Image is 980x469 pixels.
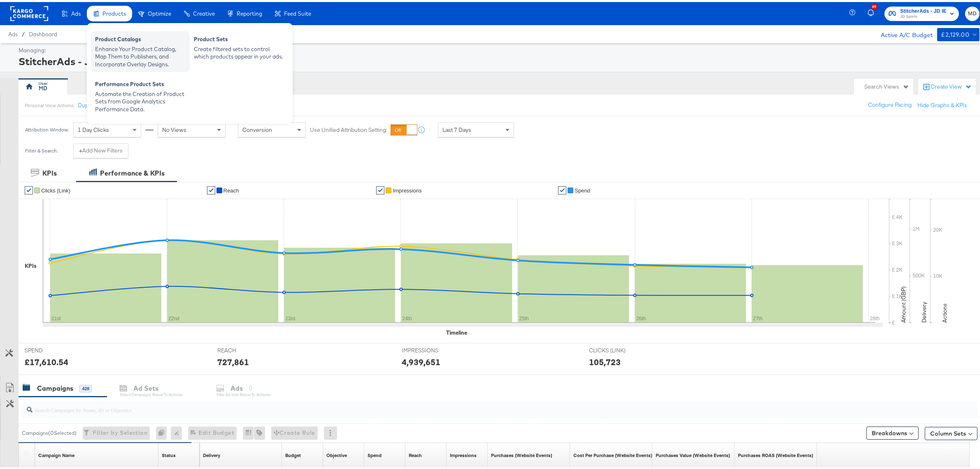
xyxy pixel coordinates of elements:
div: 0 [156,424,171,438]
div: Purchases Value (Website Events) [656,450,730,457]
span: Reach [223,185,239,192]
div: Campaign Name [38,450,74,457]
span: MD [968,7,976,16]
div: Objective [326,450,347,457]
button: Configure Pacing [862,96,917,110]
div: 69 [871,2,878,8]
a: Shows the current state of your Ad Campaign. [162,450,176,457]
div: Campaigns ( 0 Selected) [22,427,77,435]
a: Your campaign's objective. [326,450,347,457]
div: Performance & KPIs [100,166,165,176]
span: Feed Suite [284,8,311,15]
span: Clicks (Link) [41,185,70,192]
span: 1 Day Clicks [78,124,109,131]
div: Impressions [450,450,477,457]
span: Impressions [393,185,421,192]
a: Dashboard [29,29,57,35]
a: The total value of the purchase actions tracked by your Custom Audience pixel on your website aft... [656,450,730,457]
span: / [18,29,29,35]
span: SPEND [25,345,86,352]
div: 727,861 [217,354,249,366]
a: ✔ [558,184,566,192]
span: Ads [8,29,18,35]
span: Ads [71,8,81,15]
text: Actions [941,301,948,321]
div: Filter & Search: [25,146,58,152]
div: StitcherAds - JD IE [19,52,978,66]
div: Campaigns [37,382,73,391]
button: +Add New Filters [73,141,128,156]
div: KPIs [42,166,57,176]
div: Personal View Actions: [25,100,74,107]
button: Hide Graphs & KPIs [917,99,967,107]
a: The total value of the purchase actions divided by spend tracked by your Custom Audience pixel on... [738,450,813,457]
div: Delivery [203,450,220,457]
div: 105,723 [589,354,621,366]
a: ✔ [376,184,384,192]
span: REACH [217,345,279,352]
span: Conversion [242,124,272,131]
div: Active A/C Budget [873,26,933,38]
strong: + [79,145,82,152]
a: The total amount spent to date. [368,450,382,457]
a: The number of people your ad was served to. [409,450,422,457]
div: Attribution Window: [25,125,69,131]
span: Spend [575,185,590,192]
text: Amount (GBP) [900,284,907,321]
span: Reporting [237,8,262,15]
text: Delivery [920,300,928,321]
button: Column Sets [925,425,978,438]
div: Reach [409,450,422,457]
div: Budget [285,450,301,457]
span: CLICKS (LINK) [589,345,651,352]
div: Cost Per Purchase (Website Events) [573,450,652,457]
div: MD [39,82,47,90]
a: The number of times your ad was served. On mobile apps an ad is counted as served the first time ... [450,450,477,457]
div: Create View [931,81,972,89]
div: Timeline [447,327,468,335]
span: Last 7 Days [442,124,471,131]
div: £17,610.54 [25,354,68,366]
div: Spend [368,450,382,457]
div: 4,939,651 [402,354,440,366]
label: Use Unified Attribution Setting: [310,124,387,132]
div: £2,129.00 [941,28,970,38]
div: 428 [79,383,92,390]
button: £2,129.00 [937,26,980,39]
span: Creative [193,8,215,15]
span: JD Sports [900,12,947,18]
span: No Views [162,124,186,131]
a: Your campaign name. [38,450,74,457]
a: The average cost for each purchase tracked by your Custom Audience pixel on your website after pe... [573,450,652,457]
span: IMPRESSIONS [402,345,463,352]
div: KPIs [25,260,37,268]
div: Managing: [19,45,978,52]
a: ✔ [25,184,33,192]
a: The maximum amount you're willing to spend on your ads, on average each day or over the lifetime ... [285,450,301,457]
a: The number of times a purchase was made tracked by your Custom Audience pixel on your website aft... [491,450,552,457]
div: Status [162,450,176,457]
button: StitcherAds - JD IEJD Sports [885,5,959,19]
button: MD [965,5,980,19]
div: Purchases ROAS (Website Events) [738,450,813,457]
span: Optimize [148,8,171,15]
input: Search Campaigns by Name, ID or Objective [33,396,888,413]
span: StitcherAds - JD IE [900,5,947,14]
button: 69 [866,4,880,20]
button: Breakdowns [866,424,919,438]
div: Purchases (Website Events) [491,450,552,457]
button: Duplicate [78,99,102,107]
div: Search Views [864,81,909,89]
a: ✔ [207,184,215,192]
a: Reflects the ability of your Ad Campaign to achieve delivery based on ad states, schedule and bud... [203,450,220,457]
span: Products [102,8,126,15]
